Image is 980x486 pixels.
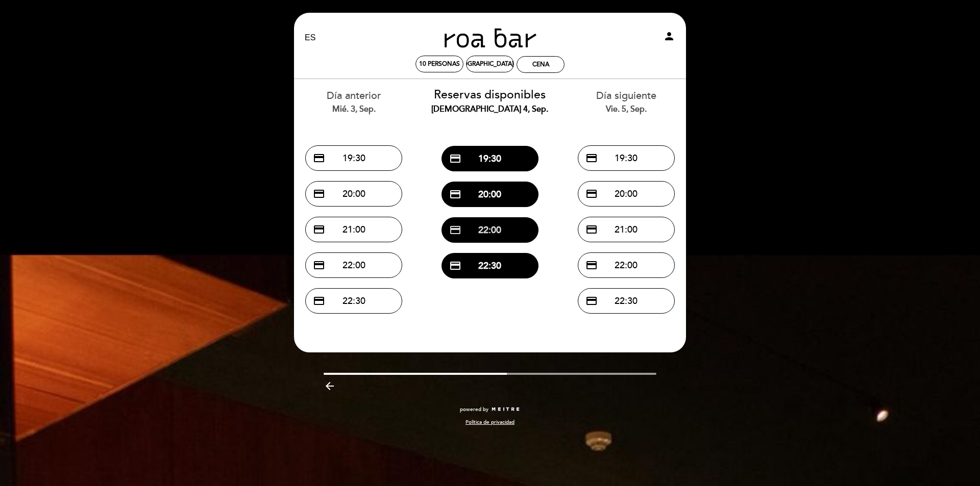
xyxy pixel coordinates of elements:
[426,24,554,52] a: ROA BAR
[442,146,538,171] button: credit_card 19:30
[566,89,687,115] div: Día siguiente
[324,380,336,392] i: arrow_backward
[578,288,675,314] button: credit_card 22:30
[313,259,325,271] span: credit_card
[305,252,402,278] button: credit_card 22:00
[293,89,414,115] div: Día anterior
[430,87,551,115] div: Reservas disponibles
[663,30,675,42] i: person
[449,260,461,272] span: credit_card
[578,217,675,242] button: credit_card 21:00
[449,152,461,165] span: credit_card
[293,104,414,115] div: mié. 3, sep.
[585,188,598,200] span: credit_card
[313,223,325,236] span: credit_card
[447,60,533,68] div: [DEMOGRAPHIC_DATA] 4, sep.
[578,181,675,207] button: credit_card 20:00
[313,152,325,164] span: credit_card
[465,419,514,426] a: Política de privacidad
[305,181,402,207] button: credit_card 20:00
[460,406,488,413] span: powered by
[663,30,675,46] button: person
[313,295,325,307] span: credit_card
[442,182,538,207] button: credit_card 20:00
[566,104,687,115] div: vie. 5, sep.
[430,104,551,115] div: [DEMOGRAPHIC_DATA] 4, sep.
[578,252,675,278] button: credit_card 22:00
[442,217,538,243] button: credit_card 22:00
[419,60,460,68] span: 10 personas
[460,406,520,413] a: powered by
[578,145,675,171] button: credit_card 19:30
[313,188,325,200] span: credit_card
[585,259,598,271] span: credit_card
[305,145,402,171] button: credit_card 19:30
[491,407,520,412] img: MEITRE
[585,295,598,307] span: credit_card
[449,224,461,236] span: credit_card
[449,188,461,200] span: credit_card
[305,288,402,314] button: credit_card 22:30
[532,61,549,68] div: Cena
[585,152,598,164] span: credit_card
[305,217,402,242] button: credit_card 21:00
[442,253,538,278] button: credit_card 22:30
[585,223,598,236] span: credit_card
